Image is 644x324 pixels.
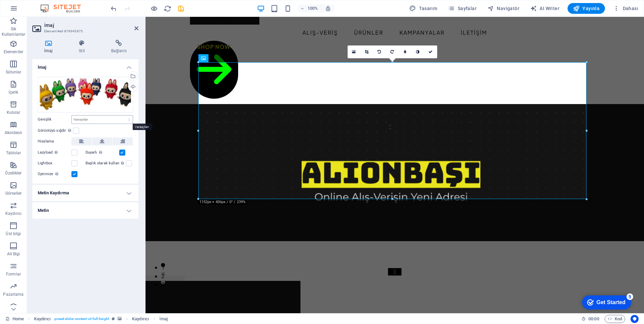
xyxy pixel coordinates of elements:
[38,127,73,135] label: Görüntüyü sığdır
[34,315,51,323] span: Seçmek için tıkla. Düzenlemek için çift tıkla
[32,59,138,71] h4: İmaj
[568,3,605,14] button: Yayınla
[44,24,93,82] a: Shop Now
[3,292,24,297] p: Pazarlama
[5,211,22,216] p: Kaydırıcı
[32,40,67,54] h4: İmaj
[360,45,373,58] a: Kırpma modu
[445,3,479,14] button: Sayfalar
[485,3,522,14] button: Navigatör
[38,149,71,157] label: Lazyload
[15,263,20,267] button: 3
[159,315,168,323] span: Seçmek için tıkla. Düzenlemek için çift tıkla
[7,110,21,115] p: Kutular
[112,317,115,321] i: Bu element, özelleştirilebilir bir ön ayar
[5,315,24,323] a: Seçimi iptal etmek için tıkla. Sayfaları açmak için çift tıkla
[150,4,158,12] button: Ön izleme modundan çıkıp düzenlemeye devam etmek için buraya tıklayın
[407,3,440,14] button: Tasarım
[487,5,519,12] span: Navigatör
[32,202,138,219] h4: Metin
[308,4,318,12] h6: 100%
[7,251,20,257] p: Alt Bigi
[297,4,321,12] button: 100%
[8,90,18,95] p: İçerik
[5,3,55,18] div: Get Started 5 items remaining, 0% complete
[38,159,71,167] label: Lightbox
[15,246,20,250] button: 1
[608,315,622,323] span: Kod
[38,118,71,121] label: Genişlik
[581,315,599,323] h6: Oturum süresi
[6,150,21,156] p: Tablolar
[86,149,119,157] label: Duyarlı
[573,5,600,12] span: Yayınla
[44,28,125,34] h3: Element #ed-876943875
[109,4,118,12] button: undo
[373,45,386,58] a: 90° sola döndür
[38,137,71,145] label: Hizalama
[15,255,20,259] button: 2
[631,315,639,323] button: Usercentrics
[99,40,138,54] h4: Bağlantı
[588,315,599,323] span: 00 00
[424,45,437,58] a: Onayla ( Ctrl ⏎ )
[6,271,21,277] p: Formlar
[39,4,89,12] img: Editor Logo
[5,170,22,176] p: Özellikler
[34,315,168,323] nav: breadcrumb
[132,315,149,323] span: Seçmek için tıkla. Düzenlemek için çift tıkla
[53,315,109,323] span: . preset-slider-content-v3-full-height
[38,77,133,112] div: WhatsAppImage2025-08-28at16.06.1716-06QIDqJzJJv8h-NuWuFUpA.png
[163,4,171,12] button: reload
[593,316,594,321] span: :
[325,5,331,11] i: Yeniden boyutlandırmada yakınlaştırma düzeyini seçilen cihaza uyacak şekilde otomatik olarak ayarla.
[613,5,638,12] span: Dahası
[177,4,185,12] button: save
[348,45,360,58] a: Dosya yöneticisinden, stok fotoğraflardan dosyalar seçin veya dosya(lar) yükleyin
[530,5,559,12] span: AI Writer
[20,7,49,13] div: Get Started
[610,3,641,14] button: Dahası
[605,315,625,323] button: Kod
[409,5,437,12] span: Tasarım
[5,191,22,196] p: Görseller
[386,45,399,58] a: 90° sağa döndür
[67,40,99,54] h4: Stil
[118,317,122,321] i: Bu element, arka plan içeriyor
[50,1,57,8] div: 5
[177,5,185,12] i: Kaydet (Ctrl+S)
[133,124,152,130] mark: Varsayılan
[44,22,138,28] h2: İmaj
[412,45,424,58] a: Gri tonlama
[164,5,171,12] i: Sayfayı yeniden yükleyin
[448,5,477,12] span: Sayfalar
[6,231,21,236] p: Üst bilgi
[4,49,23,55] p: Elementler
[86,159,126,167] label: Başlık olarak kullan
[110,5,118,12] i: Geri al: Görüntüyü değiştir (Ctrl+Z)
[5,130,23,135] p: Akordeon
[6,69,22,75] p: Sütunlar
[38,170,71,178] label: Optimize
[407,3,440,14] div: Tasarım (Ctrl+Alt+Y)
[399,45,412,58] a: Bulanıklaştırma
[527,3,562,14] button: AI Writer
[32,185,138,201] h4: Metin Kaydırma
